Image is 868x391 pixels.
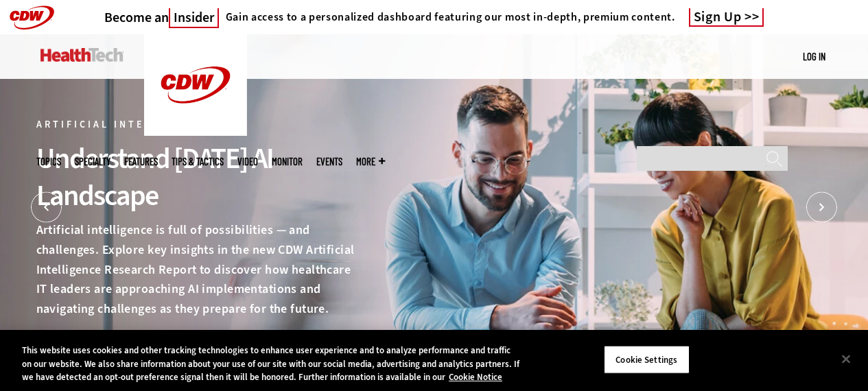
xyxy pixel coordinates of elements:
[36,220,355,319] p: Artificial intelligence is full of possibilities — and challenges. Explore key insights in the ne...
[219,10,675,24] a: Gain access to a personalized dashboard featuring our most in-depth, premium content.
[604,345,690,374] button: Cookie Settings
[22,344,521,384] div: This website uses cookies and other tracking technologies to enhance user experience and to analy...
[144,125,247,139] a: CDW
[36,140,355,214] div: Understand [DATE] AI Landscape
[689,8,764,27] a: Sign Up
[172,156,224,167] a: Tips & Tactics
[803,50,825,62] a: Log in
[272,156,303,167] a: MonITor
[803,49,825,64] div: User menu
[449,371,502,383] a: More information about your privacy
[356,156,385,167] span: More
[36,156,61,167] span: Topics
[316,156,342,167] a: Events
[104,9,219,26] a: Become anInsider
[831,344,861,374] button: Close
[31,192,62,223] button: Prev
[75,156,110,167] span: Specialty
[169,8,219,28] span: Insider
[144,34,247,136] img: Home
[104,9,219,26] h3: Become an
[806,192,837,223] button: Next
[237,156,258,167] a: Video
[40,48,124,62] img: Home
[124,156,158,167] a: Features
[226,10,675,24] h4: Gain access to a personalized dashboard featuring our most in-depth, premium content.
